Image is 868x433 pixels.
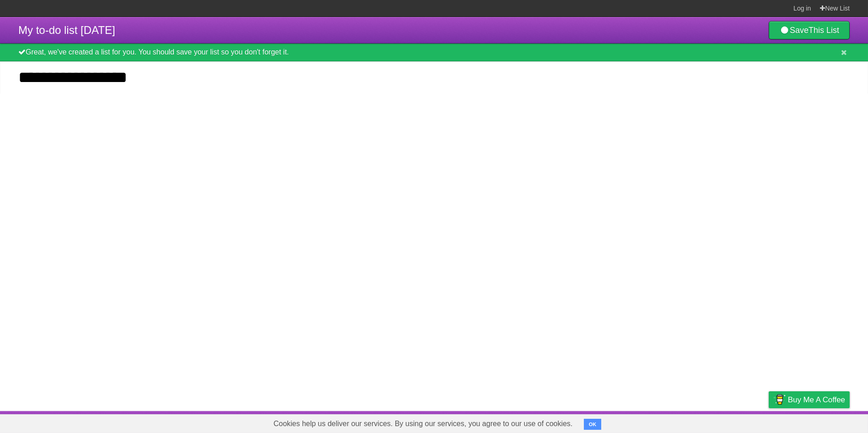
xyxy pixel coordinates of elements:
[647,413,666,431] a: About
[584,419,602,430] button: OK
[788,392,845,408] span: Buy me a coffee
[18,24,115,36] span: My to-do list [DATE]
[792,413,850,431] a: Suggest a feature
[769,21,850,39] a: SaveThis List
[757,413,781,431] a: Privacy
[726,413,746,431] a: Terms
[809,26,839,35] b: This List
[677,413,714,431] a: Developers
[264,415,582,433] span: Cookies help us deliver our services. By using our services, you agree to our use of cookies.
[769,391,850,408] a: Buy me a coffee
[773,392,786,407] img: Buy me a coffee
